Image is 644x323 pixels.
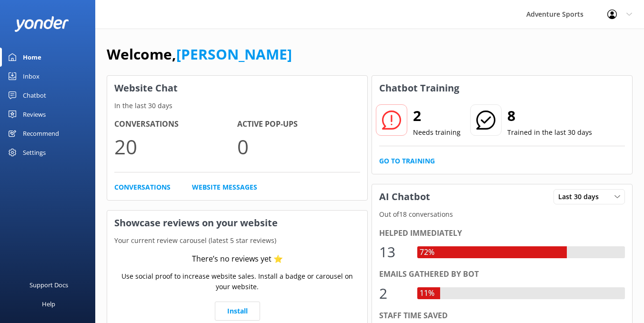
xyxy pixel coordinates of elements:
h4: Conversations [114,118,237,131]
p: Your current review carousel (latest 5 star reviews) [107,235,367,246]
h3: Website Chat [107,76,367,101]
div: 2 [379,282,408,305]
a: [PERSON_NAME] [176,44,292,64]
div: Inbox [23,67,40,86]
h4: Active Pop-ups [237,118,360,131]
div: Chatbot [23,86,46,105]
img: yonder-white-logo.png [14,16,69,32]
div: Settings [23,143,46,162]
div: Reviews [23,105,46,124]
div: Support Docs [30,275,68,294]
span: Last 30 days [558,192,604,202]
h3: Showcase reviews on your website [107,211,367,235]
a: Install [215,302,260,321]
div: 13 [379,241,408,263]
div: Helped immediately [379,227,625,240]
a: Go to Training [379,156,435,166]
div: Recommend [23,124,59,143]
div: Staff time saved [379,310,625,322]
p: Use social proof to increase website sales. Install a badge or carousel on your website. [114,271,360,293]
p: 20 [114,131,237,162]
div: 72% [417,246,437,259]
h3: AI Chatbot [372,184,437,209]
div: Emails gathered by bot [379,268,625,281]
h2: 8 [507,104,592,127]
h1: Welcome, [107,43,292,66]
p: In the last 30 days [107,101,367,111]
p: Out of 18 conversations [372,209,632,220]
p: 0 [237,131,360,162]
h3: Chatbot Training [372,76,466,101]
p: Needs training [413,127,461,138]
a: Website Messages [192,182,257,192]
div: There’s no reviews yet ⭐ [192,253,283,265]
a: Conversations [114,182,171,192]
div: Home [23,48,41,67]
p: Trained in the last 30 days [507,127,592,138]
div: 11% [417,287,437,300]
div: Help [42,294,55,313]
h2: 2 [413,104,461,127]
